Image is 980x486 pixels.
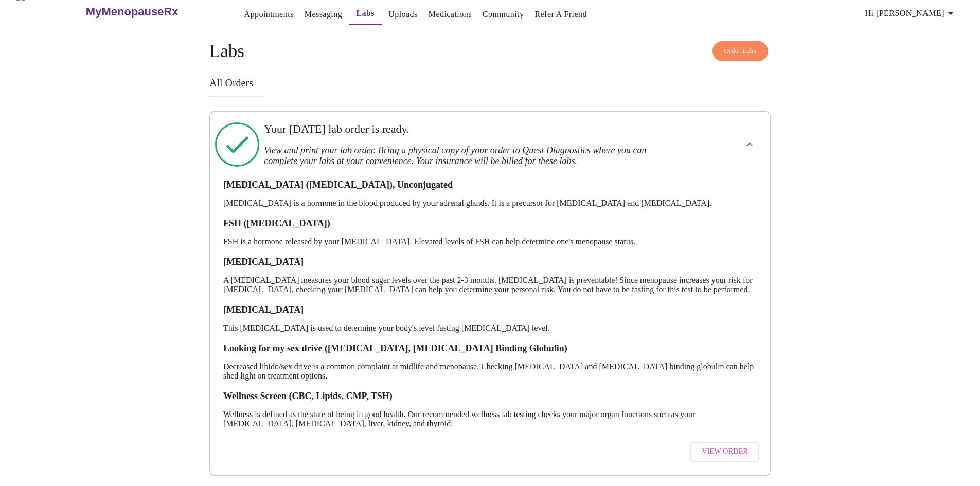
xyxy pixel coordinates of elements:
[244,7,294,22] a: Appointments
[865,6,957,21] span: Hi [PERSON_NAME]
[240,4,298,25] button: Appointments
[861,3,961,24] button: Hi [PERSON_NAME]
[209,41,771,62] h4: Labs
[305,7,342,22] a: Messaging
[424,4,476,25] button: Medications
[724,45,757,57] span: Order Labs
[737,132,762,157] button: show more
[483,7,524,22] a: Community
[349,3,382,25] button: Labs
[223,343,757,354] h3: Looking for my sex drive ([MEDICAL_DATA], [MEDICAL_DATA] Binding Globulin)
[384,4,422,25] button: Uploads
[223,410,757,428] p: Wellness is defined as the state of being in good health. Our recommended wellness lab testing ch...
[223,199,757,208] p: [MEDICAL_DATA] is a hormone in the blood produced by your adrenal glands. It is a precursor for [...
[534,7,587,22] a: Refer a Friend
[209,77,771,89] h3: All Orders
[702,445,748,458] span: View Order
[712,41,769,61] button: Order Labs
[223,179,757,190] h3: [MEDICAL_DATA] ([MEDICAL_DATA]), Unconjugated
[388,7,418,22] a: Uploads
[688,437,762,467] a: View Order
[264,145,662,167] h3: View and print your lab order. Bring a physical copy of your order to Quest Diagnostics where you...
[223,304,757,315] h3: [MEDICAL_DATA]
[264,122,662,136] h3: Your [DATE] lab order is ready.
[690,442,759,462] button: View Order
[223,257,757,267] h3: [MEDICAL_DATA]
[86,5,179,19] h3: MyMenopauseRx
[223,276,757,294] p: A [MEDICAL_DATA] measures your blood sugar levels over the past 2-3 months. [MEDICAL_DATA] is pre...
[223,391,757,402] h3: Wellness Screen (CBC, Lipids, CMP, TSH)
[530,4,591,25] button: Refer a Friend
[223,218,757,229] h3: FSH ([MEDICAL_DATA])
[223,362,757,381] p: Decreased libido/sex drive is a common complaint at midlife and menopause. Checking [MEDICAL_DATA...
[300,4,346,25] button: Messaging
[429,7,472,22] a: Medications
[223,323,757,333] p: This [MEDICAL_DATA] is used to determine your body's level fasting [MEDICAL_DATA] level.
[356,6,375,21] a: Labs
[223,237,757,246] p: FSH is a hormone released by your [MEDICAL_DATA]. Elevated levels of FSH can help determine one's...
[478,4,528,25] button: Community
